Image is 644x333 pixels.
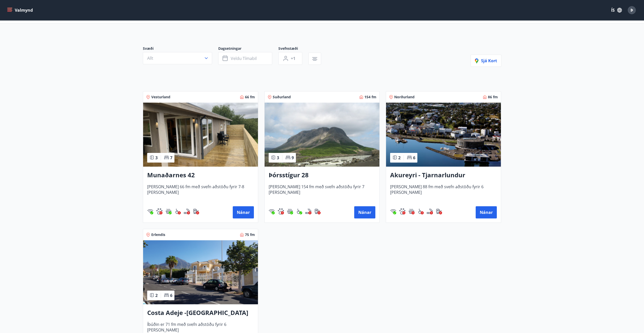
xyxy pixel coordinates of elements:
button: Þ [626,4,638,16]
span: 7 [170,155,172,161]
span: Norðurland [394,94,415,100]
div: Heitur pottur [287,208,293,214]
span: Suðurland [273,94,291,100]
button: +1 [278,52,302,65]
img: h89QDIuHlAdpqTriuIvuEWkTH976fOgBEOOeu1mi.svg [287,208,293,214]
button: Sjá kort [471,55,501,67]
span: 2 [155,293,158,298]
span: 154 fm [364,94,376,100]
span: 86 fm [488,94,498,100]
span: Erlendis [151,232,165,237]
span: Dagsetningar [218,46,278,52]
div: Gæludýr [156,208,162,214]
h3: Þórsstígur 28 [269,171,375,180]
img: 8IYIKVZQyRlUC6HQIIUSdjpPGRncJsz2RzLgWvp4.svg [296,208,302,214]
button: Allt [143,52,212,64]
h3: Munaðarnes 42 [147,171,254,180]
img: pxcaIm5dSOV3FS4whs1soiYWTwFQvksT25a9J10C.svg [278,208,284,214]
div: Þráðlaust net [390,208,396,214]
div: Heitur pottur [408,208,415,214]
img: Paella dish [386,103,501,167]
div: Hleðslustöð fyrir rafbíla [314,208,321,214]
img: pxcaIm5dSOV3FS4whs1soiYWTwFQvksT25a9J10C.svg [156,208,162,214]
span: Svefnstæði [278,46,308,52]
div: Hleðslustöð fyrir rafbíla [193,208,199,214]
img: 8IYIKVZQyRlUC6HQIIUSdjpPGRncJsz2RzLgWvp4.svg [418,208,424,214]
button: menu [6,6,35,15]
img: nH7E6Gw2rvWFb8XaSdRp44dhkQaj4PJkOoRYItBQ.svg [436,208,442,214]
img: QNIUl6Cv9L9rHgMXwuzGLuiJOj7RKqxk9mBFPqjq.svg [305,208,311,214]
img: HJRyFFsYp6qjeUYhR4dAD8CaCEsnIFYZ05miwXoh.svg [390,208,396,214]
div: Reykingar / Vape [427,208,433,214]
div: Aðgengi fyrir hjólastól [418,208,424,214]
span: Vesturland [151,94,170,100]
img: HJRyFFsYp6qjeUYhR4dAD8CaCEsnIFYZ05miwXoh.svg [269,208,275,214]
div: Aðgengi fyrir hjólastól [175,208,181,214]
div: Gæludýr [399,208,405,214]
span: 9 [292,155,294,161]
span: 6 [170,293,172,298]
span: 75 fm [245,232,255,237]
img: 8IYIKVZQyRlUC6HQIIUSdjpPGRncJsz2RzLgWvp4.svg [175,208,181,214]
span: Þ [631,7,633,13]
img: Paella dish [143,103,258,167]
div: Þráðlaust net [269,208,275,214]
button: Nánar [476,206,497,218]
img: nH7E6Gw2rvWFb8XaSdRp44dhkQaj4PJkOoRYItBQ.svg [314,208,321,214]
img: nH7E6Gw2rvWFb8XaSdRp44dhkQaj4PJkOoRYItBQ.svg [193,208,199,214]
img: HJRyFFsYp6qjeUYhR4dAD8CaCEsnIFYZ05miwXoh.svg [147,208,153,214]
div: Hleðslustöð fyrir rafbíla [436,208,442,214]
div: Reykingar / Vape [184,208,190,214]
div: Reykingar / Vape [305,208,311,214]
span: Allt [147,55,153,61]
span: [PERSON_NAME] 88 fm með svefn aðstöðu fyrir 6 [PERSON_NAME] [390,184,497,201]
img: QNIUl6Cv9L9rHgMXwuzGLuiJOj7RKqxk9mBFPqjq.svg [427,208,433,214]
span: [PERSON_NAME] 66 fm með svefn aðstöðu fyrir 7-8 [PERSON_NAME] [147,184,254,201]
img: Paella dish [143,240,258,304]
h3: Costa Adeje -[GEOGRAPHIC_DATA] [147,308,254,318]
div: Gæludýr [278,208,284,214]
img: h89QDIuHlAdpqTriuIvuEWkTH976fOgBEOOeu1mi.svg [408,208,415,214]
img: Paella dish [265,103,379,167]
div: Heitur pottur [166,208,172,214]
span: 6 [413,155,415,161]
span: 2 [398,155,401,161]
div: Þráðlaust net [147,208,153,214]
img: pxcaIm5dSOV3FS4whs1soiYWTwFQvksT25a9J10C.svg [399,208,405,214]
button: Nánar [354,206,375,218]
span: Veldu tímabil [231,56,257,61]
span: 3 [155,155,158,161]
button: ÍS [608,6,625,15]
div: Aðgengi fyrir hjólastól [296,208,302,214]
h3: Akureyri - Tjarnarlundur [390,171,497,180]
span: [PERSON_NAME] 154 fm með svefn aðstöðu fyrir 7 [PERSON_NAME] [269,184,375,201]
img: QNIUl6Cv9L9rHgMXwuzGLuiJOj7RKqxk9mBFPqjq.svg [184,208,190,214]
button: Veldu tímabil [218,52,272,65]
span: 66 fm [245,94,255,100]
span: Svæði [143,46,218,52]
img: h89QDIuHlAdpqTriuIvuEWkTH976fOgBEOOeu1mi.svg [166,208,172,214]
button: Nánar [233,206,254,218]
span: Sjá kort [475,58,497,64]
span: 3 [277,155,279,161]
span: +1 [291,56,295,61]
